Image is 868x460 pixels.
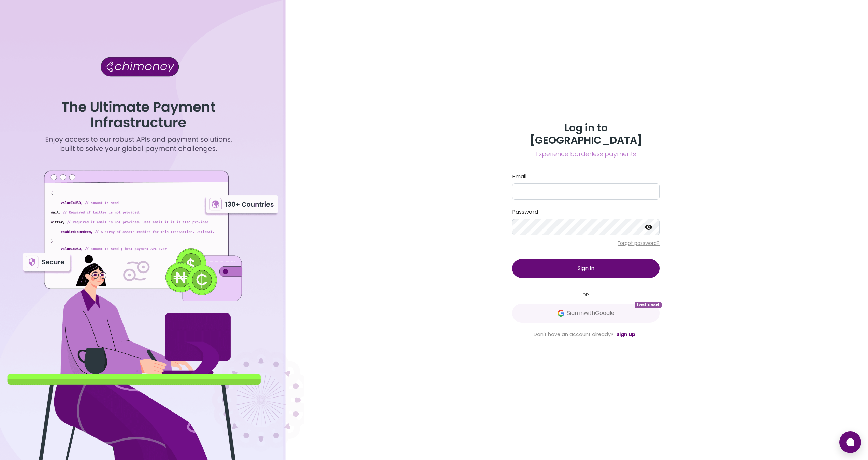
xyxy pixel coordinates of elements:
[512,172,660,181] label: Email
[512,122,660,147] h3: Log in to [GEOGRAPHIC_DATA]
[567,309,614,317] span: Sign in with Google
[512,259,660,278] button: Sign in
[635,302,662,308] span: Last used
[558,310,564,317] img: Google
[578,264,594,272] span: Sign in
[512,208,660,216] label: Password
[512,149,660,159] span: Experience borderless payments
[616,331,635,338] a: Sign up
[512,292,660,298] small: OR
[839,431,861,453] button: Open chat window
[512,304,660,323] button: GoogleSign inwithGoogleLast used
[512,240,660,247] p: Forgot password?
[534,331,613,338] span: Don't have an account already?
